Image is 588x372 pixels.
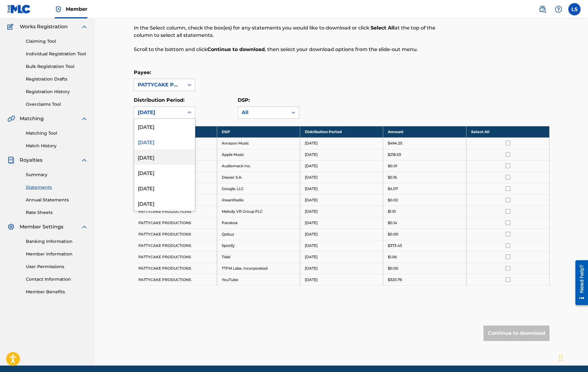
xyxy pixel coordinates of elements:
[371,25,395,31] strong: Select All
[26,276,88,283] a: Contact Information
[134,24,454,39] p: In the Select column, check the box(es) for any statements you would like to download or click at...
[388,197,398,203] p: $0.02
[300,183,383,194] td: [DATE]
[388,209,396,214] p: $1.10
[388,152,401,157] p: $218.63
[26,197,88,203] a: Annual Statements
[217,240,300,251] td: Spotify
[217,194,300,206] td: iHeartRadio
[300,228,383,240] td: [DATE]
[134,165,195,180] div: [DATE]
[134,196,195,211] div: [DATE]
[388,186,398,192] p: $4.07
[217,172,300,183] td: Deezer S.A.
[134,274,217,285] td: PATTYCAKE PRODUCTIONS
[134,119,195,134] div: [DATE]
[26,172,88,178] a: Summary
[383,126,466,137] th: Amount
[20,156,42,164] span: Royalties
[466,126,549,137] th: Select All
[26,238,88,245] a: Banking Information
[300,206,383,217] td: [DATE]
[26,63,88,70] a: Bulk Registration Tool
[217,137,300,149] td: Amazon Music
[134,217,217,228] td: PATTYCAKE PRODUCTIONS
[26,101,88,108] a: Overclaims Tool
[26,38,88,45] a: Claiming Tool
[26,209,88,216] a: Rate Sheets
[217,251,300,263] td: Tidal
[134,263,217,274] td: PATTYCAKE PRODUCTIONS
[134,228,217,240] td: PATTYCAKE PRODUCTIONS
[26,289,88,295] a: Member Benefits
[217,183,300,194] td: Google, LLC
[20,23,68,30] span: Works Registration
[300,172,383,183] td: [DATE]
[217,206,300,217] td: Melody VR Group PLC
[388,277,402,283] p: $320.76
[217,149,300,160] td: Apple Music
[26,263,88,270] a: User Permissions
[388,140,402,146] p: $494.25
[26,184,88,191] a: Statements
[134,134,195,149] div: [DATE]
[134,240,217,251] td: PATTYCAKE PRODUCTIONS
[26,89,88,95] a: Registration History
[388,254,397,260] p: $1.06
[81,115,88,122] img: expand
[300,149,383,160] td: [DATE]
[26,51,88,57] a: Individual Registration Tool
[555,6,562,13] img: help
[388,163,397,169] p: $0.01
[134,69,151,75] label: Payee:
[559,349,563,367] div: Drag
[388,175,397,180] p: $0.16
[300,274,383,285] td: [DATE]
[217,126,300,137] th: DSP
[134,97,185,103] label: Distribution Period:
[388,220,397,226] p: $0.14
[300,126,383,137] th: Distribution Period
[388,243,402,248] p: $373.43
[7,223,15,231] img: Member Settings
[300,137,383,149] td: [DATE]
[26,143,88,149] a: Match History
[138,81,180,89] div: PATTYCAKE PRODUCTIONS
[7,115,15,122] img: Matching
[26,251,88,257] a: Member Information
[552,3,565,15] div: Help
[7,156,15,164] img: Royalties
[300,263,383,274] td: [DATE]
[81,156,88,164] img: expand
[7,5,31,14] img: MLC Logo
[138,109,180,116] div: [DATE]
[134,180,195,196] div: [DATE]
[557,342,588,372] div: Chat Widget
[217,263,300,274] td: TTFM Labs, Incorporated
[300,194,383,206] td: [DATE]
[217,217,300,228] td: Pandora
[81,23,88,30] img: expand
[207,46,265,52] strong: Continue to download
[134,206,217,217] td: PATTYCAKE PRODUCTIONS
[242,109,284,116] div: All
[26,76,88,82] a: Registration Drafts
[300,251,383,263] td: [DATE]
[217,160,300,172] td: Audiomack Inc.
[300,217,383,228] td: [DATE]
[20,223,63,231] span: Member Settings
[571,258,588,307] iframe: Resource Center
[300,240,383,251] td: [DATE]
[81,223,88,231] img: expand
[217,228,300,240] td: Qobuz
[7,23,15,30] img: Works Registration
[134,46,454,53] p: Scroll to the bottom and click , then select your download options from the slide-out menu.
[134,149,195,165] div: [DATE]
[20,115,44,122] span: Matching
[388,232,398,237] p: $0.00
[539,6,546,13] img: search
[26,130,88,137] a: Matching Tool
[238,97,250,103] label: DSP:
[388,266,398,271] p: $0.00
